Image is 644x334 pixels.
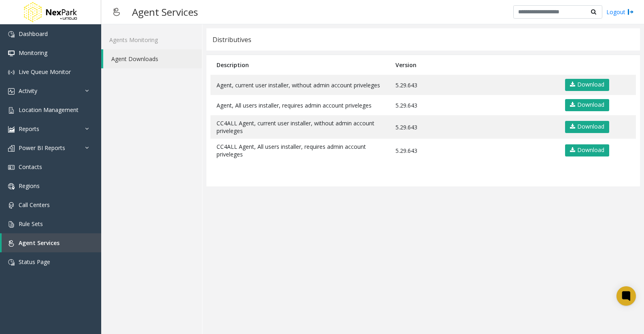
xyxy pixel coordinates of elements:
span: Activity [19,87,37,95]
span: Live Queue Monitor [19,68,71,76]
span: Call Centers [19,201,50,209]
img: 'icon' [8,50,15,57]
img: 'icon' [8,145,15,152]
img: 'icon' [8,164,15,171]
td: 5.29.643 [389,139,558,162]
span: Location Management [19,106,79,114]
img: 'icon' [8,221,15,228]
h3: Agent Services [128,2,202,22]
img: logout [627,8,634,16]
img: 'icon' [8,107,15,114]
a: Download [565,99,609,111]
td: 5.29.643 [389,75,558,95]
img: 'icon' [8,183,15,190]
img: 'icon' [8,69,15,76]
td: CC4ALL Agent, current user installer, without admin account priveleges [210,115,389,139]
span: Power BI Reports [19,144,65,152]
img: 'icon' [8,202,15,209]
a: Agent Services [2,233,101,252]
img: 'icon' [8,126,15,133]
a: Download [565,144,609,156]
span: Regions [19,182,40,190]
span: Reports [19,125,39,133]
img: 'icon' [8,88,15,95]
span: Contacts [19,163,42,171]
span: Dashboard [19,30,48,38]
a: Download [565,121,609,133]
a: Agent Downloads [103,49,202,68]
span: Rule Sets [19,220,43,228]
td: Agent, All users installer, requires admin account priveleges [210,95,389,115]
th: Description [210,55,389,75]
a: Agents Monitoring [101,30,202,49]
span: Agent Services [19,239,60,247]
img: 'icon' [8,259,15,266]
a: Logout [606,8,634,16]
td: CC4ALL Agent, All users installer, requires admin account priveleges [210,139,389,162]
div: Distributives [213,34,251,45]
img: pageIcon [109,2,124,22]
td: 5.29.643 [389,115,558,139]
td: Agent, current user installer, without admin account priveleges [210,75,389,95]
span: Status Page [19,258,50,266]
a: Download [565,79,609,91]
th: Version [389,55,558,75]
img: 'icon' [8,31,15,38]
span: Monitoring [19,49,47,57]
img: 'icon' [8,240,15,247]
td: 5.29.643 [389,95,558,115]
